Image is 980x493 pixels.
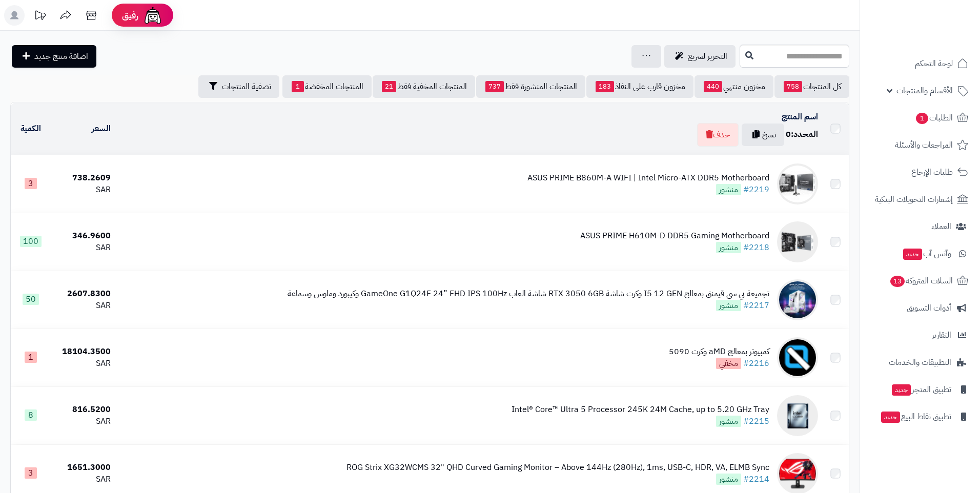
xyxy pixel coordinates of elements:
div: المحدد: [786,129,818,140]
a: #2217 [743,299,769,312]
span: 1 [916,113,928,124]
a: اضافة منتج جديد [12,45,96,68]
img: Intel® Core™ Ultra 5 Processor 245K 24M Cache, up to 5.20 GHz Tray [777,395,818,436]
a: #2218 [743,241,769,254]
div: كمبيوتر بمعالج aMD وكرت 5090 [669,346,769,358]
span: منشور [716,416,741,427]
span: 100 [20,236,42,247]
a: المراجعات والأسئلة [866,133,974,157]
a: أدوات التسويق [866,296,974,320]
span: طلبات الإرجاع [911,165,953,179]
span: 50 [23,294,39,305]
div: 18104.3500 [54,346,111,358]
span: أدوات التسويق [907,301,951,315]
div: SAR [54,474,111,485]
a: #2214 [743,473,769,485]
a: المنتجات المخفية فقط21 [373,75,475,98]
a: الطلبات1 [866,106,974,130]
span: العملاء [931,219,951,234]
span: تطبيق نقاط البيع [880,409,951,424]
a: السعر [92,122,111,135]
span: 440 [704,81,722,92]
span: منشور [716,184,741,195]
button: تصفية المنتجات [198,75,279,98]
a: كل المنتجات758 [774,75,849,98]
span: 758 [784,81,802,92]
a: تطبيق نقاط البيعجديد [866,404,974,429]
a: إشعارات التحويلات البنكية [866,187,974,212]
div: ASUS PRIME H610M-D DDR5 Gaming Motherboard [580,230,769,242]
span: السلات المتروكة [889,274,953,288]
span: الطلبات [915,111,953,125]
span: 1 [292,81,304,92]
a: طلبات الإرجاع [866,160,974,184]
span: منشور [716,474,741,485]
span: التطبيقات والخدمات [889,355,951,369]
a: العملاء [866,214,974,239]
div: ASUS PRIME B860M-A WIFI | Intel Micro-ATX DDR5 Motherboard [527,172,769,184]
span: التقارير [932,328,951,342]
button: حذف [697,123,739,147]
span: منشور [716,242,741,253]
img: تجميعة بي سي قيمنق بمعالج I5 12 GEN وكرت شاشة RTX 3050 6GB شاشة العاب GameOne G1Q24F 24” FHD IPS ... [777,279,818,320]
a: #2219 [743,183,769,196]
div: 2607.8300 [54,288,111,300]
button: نسخ [742,124,784,146]
a: مخزون قارب على النفاذ183 [586,75,693,98]
div: SAR [54,242,111,254]
span: جديد [903,249,922,260]
span: منشور [716,300,741,311]
a: اسم المنتج [782,111,818,123]
span: لوحة التحكم [915,56,953,71]
div: SAR [54,300,111,312]
a: لوحة التحكم [866,51,974,76]
span: 0 [786,128,791,140]
span: التحرير لسريع [688,50,727,63]
a: التطبيقات والخدمات [866,350,974,375]
div: SAR [54,184,111,196]
a: مخزون منتهي440 [695,75,773,98]
img: كمبيوتر بمعالج aMD وكرت 5090 [777,337,818,378]
div: Intel® Core™ Ultra 5 Processor 245K 24M Cache, up to 5.20 GHz Tray [512,404,769,416]
a: #2215 [743,415,769,427]
span: جديد [881,412,900,423]
a: التقارير [866,323,974,347]
a: تطبيق المتجرجديد [866,377,974,402]
span: اضافة منتج جديد [34,50,88,63]
a: #2216 [743,357,769,369]
a: المنتجات المنشورة فقط737 [476,75,585,98]
a: المنتجات المخفضة1 [282,75,372,98]
div: 346.9600 [54,230,111,242]
div: تجميعة بي سي قيمنق بمعالج I5 12 GEN وكرت شاشة RTX 3050 6GB شاشة العاب GameOne G1Q24F 24” FHD IPS ... [288,288,769,300]
span: 13 [890,276,905,287]
span: إشعارات التحويلات البنكية [875,192,953,207]
span: 3 [25,178,37,189]
span: 183 [596,81,614,92]
div: SAR [54,416,111,427]
span: 3 [25,467,37,479]
div: ROG Strix XG32WCMS 32" QHD Curved Gaming Monitor – Above 144Hz (280Hz), 1ms, USB-C, HDR, VA, ELMB... [346,462,769,474]
img: ASUS PRIME B860M-A WIFI | Intel Micro-ATX DDR5 Motherboard [777,163,818,204]
a: السلات المتروكة13 [866,269,974,293]
span: 737 [485,81,504,92]
span: الأقسام والمنتجات [896,84,953,98]
span: رفيق [122,9,138,22]
span: المراجعات والأسئلة [895,138,953,152]
a: الكمية [21,122,41,135]
span: 8 [25,409,37,421]
span: تصفية المنتجات [222,80,271,93]
a: تحديثات المنصة [27,5,53,28]
a: وآتس آبجديد [866,241,974,266]
span: 1 [25,352,37,363]
span: مخفي [716,358,741,369]
div: 816.5200 [54,404,111,416]
span: جديد [892,384,911,396]
div: 738.2609 [54,172,111,184]
div: 1651.3000 [54,462,111,474]
a: التحرير لسريع [664,45,736,68]
span: 21 [382,81,396,92]
img: ASUS PRIME H610M-D DDR5 Gaming Motherboard [777,221,818,262]
div: SAR [54,358,111,369]
span: وآتس آب [902,246,951,261]
span: تطبيق المتجر [891,382,951,397]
